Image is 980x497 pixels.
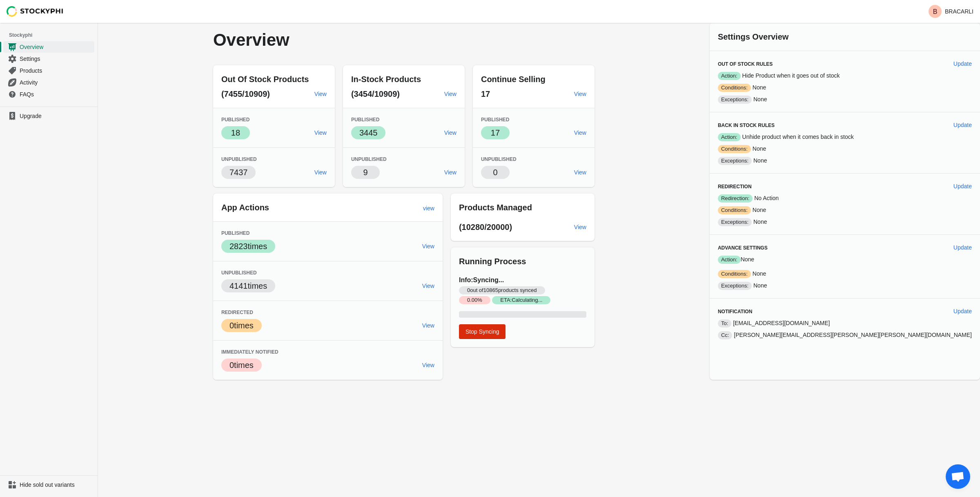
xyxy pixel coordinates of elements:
[419,318,438,333] a: View
[422,283,434,289] span: View
[953,122,972,128] span: Update
[718,218,972,226] p: None
[351,75,421,84] span: In-Stock Products
[571,125,590,140] a: View
[229,242,267,251] span: 2823 times
[953,183,972,189] span: Update
[574,224,586,230] span: View
[950,179,975,194] button: Update
[718,156,972,165] p: None
[950,240,975,255] button: Update
[221,156,257,162] span: Unpublished
[359,128,378,137] span: 3445
[20,90,93,98] span: FAQs
[574,169,586,176] span: View
[3,479,94,490] a: Hide sold out variants
[221,89,270,98] span: (7455/10909)
[459,203,532,212] span: Products Managed
[423,205,434,212] span: view
[945,8,973,15] p: BRACARLI
[465,328,499,335] span: Stop Syncing
[718,206,751,214] span: Conditions:
[221,230,249,236] span: Published
[20,55,93,63] span: Settings
[946,464,970,489] a: Open chat
[574,129,586,136] span: View
[718,157,752,165] span: Exceptions:
[718,270,972,278] p: None
[3,76,94,88] a: Activity
[311,87,330,101] a: View
[3,88,94,100] a: FAQs
[441,125,460,140] a: View
[419,239,438,254] a: View
[3,65,94,76] a: Products
[314,169,327,176] span: View
[20,43,93,51] span: Overview
[221,117,249,123] span: Published
[459,296,490,304] span: 0.00 %
[20,481,93,489] span: Hide sold out variants
[718,194,972,203] p: No Action
[953,244,972,251] span: Update
[718,71,972,80] p: Hide Product when it goes out of stock
[571,87,590,101] a: View
[351,117,379,123] span: Published
[491,128,500,137] span: 17
[444,129,457,136] span: View
[933,8,938,15] text: B
[3,41,94,53] a: Overview
[925,3,977,20] button: Avatar with initials BBRACARLI
[229,168,248,177] span: 7437
[718,319,972,328] p: [EMAIL_ADDRESS][DOMAIN_NAME]
[718,122,947,129] h3: Back in Stock Rules
[950,304,975,319] button: Update
[459,223,512,232] span: (10280/20000)
[481,75,546,84] span: Continue Selling
[718,72,741,80] span: Action:
[422,322,434,329] span: View
[950,56,975,71] button: Update
[571,165,590,180] a: View
[221,349,278,355] span: Immediately Notified
[20,112,93,120] span: Upgrade
[419,279,438,293] a: View
[213,31,439,49] p: Overview
[459,286,545,294] span: 0 out of 10865 products synced
[221,270,257,276] span: Unpublished
[221,203,269,212] span: App Actions
[444,91,457,97] span: View
[718,96,752,104] span: Exceptions:
[718,61,947,67] h3: Out of Stock Rules
[311,125,330,140] a: View
[229,321,254,330] span: 0 times
[950,118,975,132] button: Update
[718,281,972,290] p: None
[718,331,972,339] p: [PERSON_NAME][EMAIL_ADDRESS][PERSON_NAME][PERSON_NAME][DOMAIN_NAME]
[493,168,497,177] span: 0
[718,95,972,104] p: None
[574,91,586,97] span: View
[229,281,267,290] span: 4141 times
[9,31,98,39] span: Stockyphi
[444,169,457,176] span: View
[718,133,972,141] p: Unhide product when it comes back in stock
[7,6,64,17] img: Stockyphi
[314,129,327,136] span: View
[351,156,387,162] span: Unpublished
[20,78,93,87] span: Activity
[492,296,550,304] span: ETA: Calculating...
[459,257,526,266] span: Running Process
[420,201,438,216] a: view
[481,156,517,162] span: Unpublished
[718,256,741,264] span: Action:
[231,128,240,137] span: 18
[929,5,942,18] span: Avatar with initials B
[363,167,367,178] p: 9
[571,220,590,234] a: View
[718,83,972,92] p: None
[718,308,947,315] h3: Notification
[351,89,400,98] span: (3454/10909)
[419,358,438,372] a: View
[459,275,586,305] h3: Info: Syncing...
